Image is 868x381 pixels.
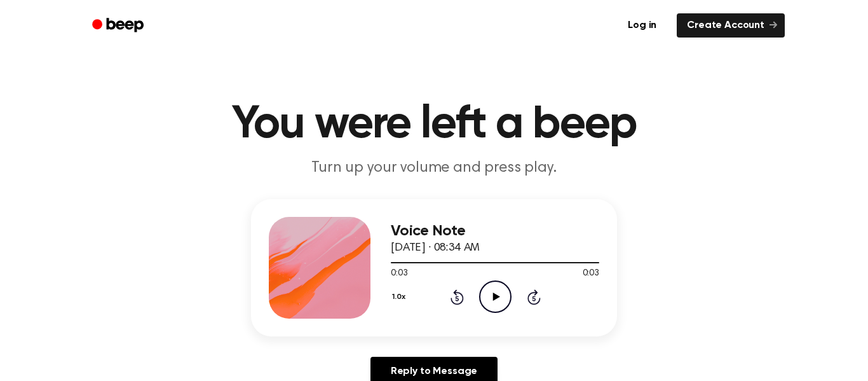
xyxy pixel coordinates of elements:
p: Turn up your volume and press play. [190,158,678,179]
button: 1.0x [391,286,410,308]
a: Log in [615,11,669,40]
span: [DATE] · 08:34 AM [391,242,480,254]
h3: Voice Note [391,223,599,240]
a: Beep [83,13,155,38]
span: 0:03 [391,267,407,281]
span: 0:03 [583,267,599,281]
h1: You were left a beep [109,102,759,148]
a: Create Account [677,13,785,38]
